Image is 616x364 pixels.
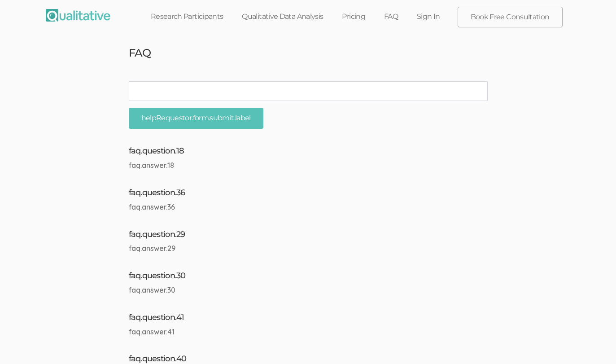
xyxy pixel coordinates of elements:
[129,272,488,281] h4: faq.question.30
[571,321,616,364] iframe: Chat Widget
[129,355,488,364] h4: faq.question.40
[129,189,488,197] h4: faq.question.36
[46,9,110,22] img: Qualitative
[122,47,494,59] h3: FAQ
[407,7,450,26] a: Sign In
[232,7,332,26] a: Qualitative Data Analysis
[332,7,375,26] a: Pricing
[129,108,263,129] input: helpRequestor.form.submit.label
[129,327,488,337] div: faq.answer.41
[129,160,488,171] div: faq.answer.18
[458,7,562,27] a: Book Free Consultation
[129,313,488,322] h4: faq.question.41
[129,285,488,295] div: faq.answer.30
[129,243,488,254] div: faq.answer.29
[129,202,488,212] div: faq.answer.36
[141,7,233,26] a: Research Participants
[375,7,407,26] a: FAQ
[129,230,488,239] h4: faq.question.29
[129,147,488,156] h4: faq.question.18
